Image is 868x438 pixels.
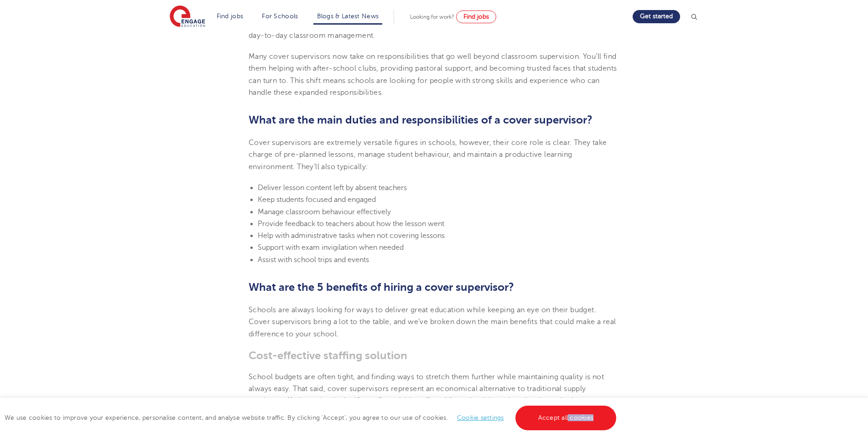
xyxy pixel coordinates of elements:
[515,406,617,430] a: Accept all cookies
[456,10,496,23] a: Find jobs
[633,10,680,23] a: Get started
[457,414,504,421] a: Cookie settings
[249,306,616,338] span: Schools are always looking for ways to deliver great education while keeping an eye on their budg...
[258,194,619,206] li: Keep students focused and engaged
[249,279,619,295] h2: What are the 5 benefits of hiring a cover supervisor?
[249,51,619,98] p: Many cover supervisors now take on responsibilities that go well beyond classroom supervision. Yo...
[249,349,407,362] span: Cost-effective staffing solution
[317,13,379,20] a: Blogs & Latest News
[463,13,489,20] span: Find jobs
[410,14,454,20] span: Looking for work?
[258,182,619,194] li: Deliver lesson content left by absent teachers
[258,254,619,266] li: Assist with school trips and events
[258,206,619,218] li: Manage classroom behaviour effectively
[249,373,604,405] span: School budgets are often tight, and finding ways to stretch them further while maintaining qualit...
[258,230,619,242] li: Help with administrative tasks when not covering lessons
[217,13,244,20] a: Find jobs
[170,5,205,28] img: Engage Education
[5,414,619,421] span: We use cookies to improve your experience, personalise content, and analyse website traffic. By c...
[258,242,619,253] li: Support with exam invigilation when needed
[249,112,619,128] h2: What are the main duties and responsibilities of a cover supervisor?
[258,218,619,230] li: Provide feedback to teachers about how the lesson went
[262,13,298,20] a: For Schools
[249,137,619,173] p: Cover supervisors are extremely versatile figures in schools, however, their core role is clear. ...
